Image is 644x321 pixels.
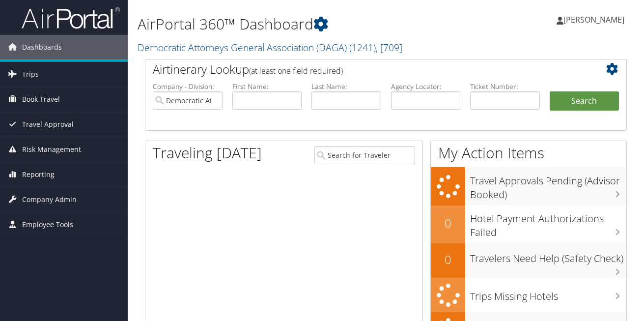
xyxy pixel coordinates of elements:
label: Agency Locator: [391,82,461,91]
a: Trips Missing Hotels [431,278,626,313]
span: Company Admin [22,187,77,212]
a: Democratic Attorneys General Association (DAGA) [138,41,402,54]
h3: Hotel Payment Authorizations Failed [470,207,626,239]
span: Employee Tools [22,212,73,237]
h2: Airtinerary Lookup [153,61,579,78]
a: 0Travelers Need Help (Safety Check) [431,243,626,278]
img: airportal-logo.png [22,6,120,29]
a: [PERSON_NAME] [557,5,634,34]
h1: My Action Items [431,143,626,163]
h2: 0 [431,215,465,232]
span: , [ 709 ] [376,41,402,54]
label: Ticket Number: [470,82,540,91]
span: Dashboards [22,35,62,59]
span: ( 1241 ) [349,41,376,54]
label: Last Name: [311,82,381,91]
h2: 0 [431,251,465,268]
span: Risk Management [22,137,81,162]
h1: AirPortal 360™ Dashboard [138,14,469,34]
span: Book Travel [22,87,60,112]
button: Search [550,91,619,111]
h3: Trips Missing Hotels [470,285,626,303]
a: 0Hotel Payment Authorizations Failed [431,205,626,243]
a: Travel Approvals Pending (Advisor Booked) [431,167,626,205]
h1: Traveling [DATE] [153,143,262,163]
h3: Travel Approvals Pending (Advisor Booked) [470,169,626,202]
span: Travel Approval [22,112,74,137]
span: Reporting [22,162,55,187]
span: (at least one field required) [249,65,343,76]
h3: Travelers Need Help (Safety Check) [470,247,626,265]
span: Trips [22,62,39,87]
label: Company - Division: [153,82,223,91]
span: [PERSON_NAME] [563,14,624,25]
input: Search for Traveler [314,146,415,164]
label: First Name: [232,82,302,91]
